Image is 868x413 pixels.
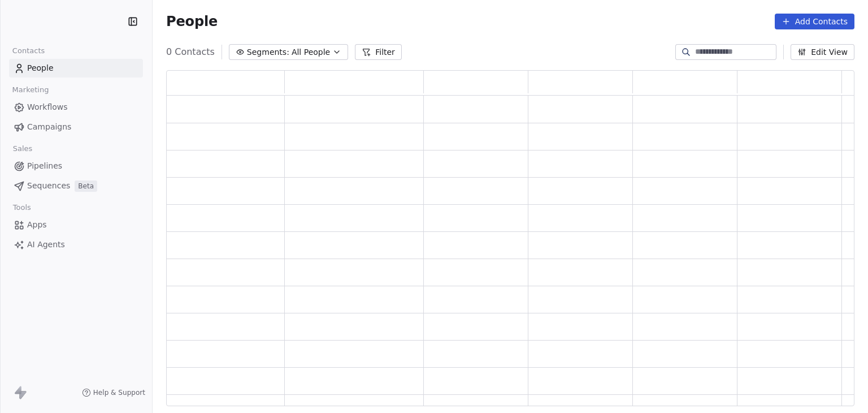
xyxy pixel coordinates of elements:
span: Segments: [247,46,289,58]
span: Sequences [27,180,70,192]
button: Add Contacts [775,14,854,29]
span: Help & Support [93,388,145,397]
button: Edit View [791,44,854,60]
span: Marketing [7,81,54,98]
span: Apps [27,219,47,231]
a: Workflows [9,98,143,117]
span: All People [292,46,330,58]
span: Beta [75,180,97,192]
span: Pipelines [27,160,62,172]
span: Workflows [27,101,68,113]
a: Help & Support [82,388,145,397]
span: Contacts [7,42,50,59]
a: People [9,59,143,78]
button: Filter [355,44,402,60]
a: AI Agents [9,235,143,254]
span: Sales [8,140,37,157]
a: Pipelines [9,157,143,175]
span: People [27,62,54,74]
span: Tools [8,199,36,216]
span: Campaigns [27,121,71,133]
a: SequencesBeta [9,177,143,195]
span: People [166,13,218,30]
a: Campaigns [9,118,143,136]
span: 0 Contacts [166,45,215,59]
span: AI Agents [27,239,65,251]
a: Apps [9,216,143,234]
